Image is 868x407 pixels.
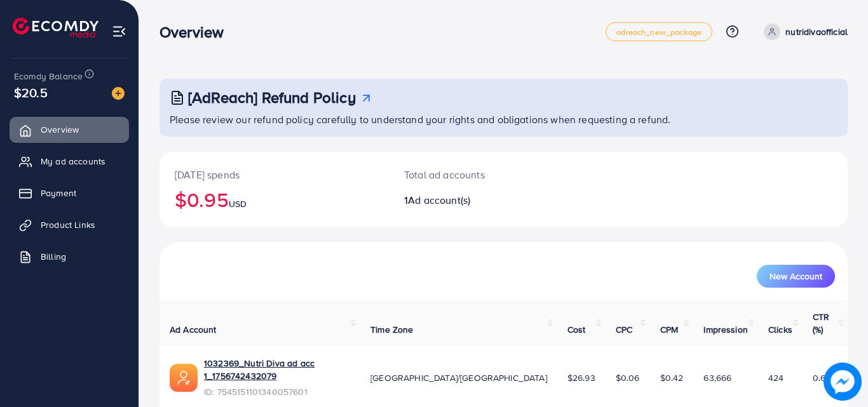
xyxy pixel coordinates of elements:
[112,87,125,100] img: image
[616,323,632,336] span: CPC
[170,323,217,336] span: Ad Account
[170,112,840,127] p: Please review our refund policy carefully to understand your rights and obligations when requesti...
[785,24,848,39] p: nutridivaofficial
[175,187,374,211] h2: $0.95
[10,117,129,142] a: Overview
[813,371,831,384] span: 0.67
[567,371,595,384] span: $26.93
[703,371,731,384] span: 63,666
[370,371,547,384] span: [GEOGRAPHIC_DATA]/[GEOGRAPHIC_DATA]
[229,197,247,210] span: USD
[204,385,350,398] span: ID: 7545151101340057601
[170,364,198,392] img: ic-ads-acc.e4c84228.svg
[768,371,783,384] span: 424
[10,212,129,237] a: Product Links
[188,88,356,107] h3: [AdReach] Refund Policy
[660,371,684,384] span: $0.42
[770,272,822,281] span: New Account
[10,180,129,206] a: Payment
[759,23,848,40] a: nutridivaofficial
[703,323,748,336] span: Impression
[408,193,470,207] span: Ad account(s)
[616,28,702,36] span: adreach_new_package
[14,70,83,83] span: Ecomdy Balance
[827,366,858,397] img: image
[404,194,546,206] h2: 1
[14,83,48,102] span: $20.5
[175,167,374,182] p: [DATE] spends
[41,187,76,199] span: Payment
[10,244,129,269] a: Billing
[768,323,792,336] span: Clicks
[41,218,95,231] span: Product Links
[567,323,586,336] span: Cost
[757,265,835,288] button: New Account
[616,371,640,384] span: $0.06
[404,167,546,182] p: Total ad accounts
[606,22,712,41] a: adreach_new_package
[813,310,829,336] span: CTR (%)
[41,155,105,168] span: My ad accounts
[204,357,350,383] a: 1032369_Nutri Diva ad acc 1_1756742432079
[41,123,79,136] span: Overview
[10,149,129,174] a: My ad accounts
[41,250,66,263] span: Billing
[112,24,126,39] img: menu
[13,18,98,37] img: logo
[159,23,234,41] h3: Overview
[370,323,413,336] span: Time Zone
[660,323,678,336] span: CPM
